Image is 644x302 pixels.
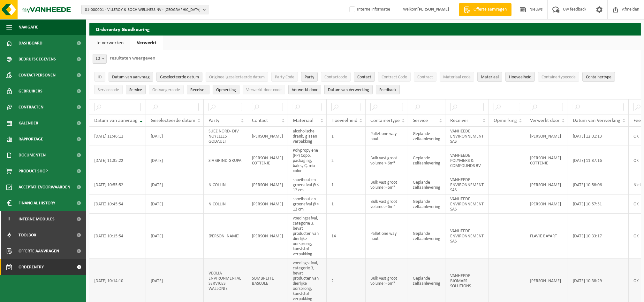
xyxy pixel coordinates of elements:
[110,56,155,61] label: resultaten weergeven
[243,85,285,94] button: Verwerkt door codeVerwerkt door code: Activate to sort
[525,214,568,258] td: FLAVIE BAYART
[19,195,55,211] span: Financial History
[206,72,268,82] button: Origineel geselecteerde datumOrigineel geselecteerde datum: Activate to sort
[509,75,531,80] span: Hoeveelheid
[247,214,288,258] td: [PERSON_NAME]
[275,75,294,80] span: Party Code
[19,163,48,179] span: Product Shop
[348,5,390,14] label: Interne informatie
[190,88,206,92] span: Receiver
[450,118,468,123] span: Receiver
[366,146,408,175] td: Bulk vast groot volume > 6m³
[81,5,209,14] button: 01-000001 - VILLEROY & BOCH WELLNESS NV - [GEOGRAPHIC_DATA]
[146,127,204,146] td: [DATE]
[146,214,204,258] td: [DATE]
[366,175,408,195] td: Bulk vast groot volume > 6m³
[378,72,411,82] button: Contract CodeContract Code: Activate to sort
[288,85,321,94] button: Verwerkt doorVerwerkt door: Activate to sort
[19,35,42,51] span: Dashboard
[288,195,327,214] td: snoeihout en groenafval Ø < 12 cm
[327,175,366,195] td: 1
[19,179,70,195] span: Acceptatievoorwaarden
[408,127,445,146] td: Geplande zelfaanlevering
[19,227,36,243] span: Toolbox
[247,127,288,146] td: [PERSON_NAME]
[19,115,38,131] span: Kalender
[288,214,327,258] td: voedingsafval, categorie 3, bevat producten van dierlijke oorsprong, kunststof verpakking
[208,118,219,123] span: Party
[94,85,123,94] button: ServicecodeServicecode: Activate to sort
[525,127,568,146] td: [PERSON_NAME]
[573,118,620,123] span: Datum van Verwerking
[98,88,119,92] span: Servicecode
[538,72,579,82] button: ContainertypecodeContainertypecode: Activate to sort
[477,72,502,82] button: MateriaalMateriaal: Activate to sort
[146,195,204,214] td: [DATE]
[408,146,445,175] td: Geplande zelfaanlevering
[19,131,43,147] span: Rapportage
[19,147,46,163] span: Documenten
[445,127,489,146] td: VANHEEDE ENVIRONNEMENT SAS
[288,127,327,146] td: alcoholische drank, glazen verpakking
[152,88,180,92] span: Ontvangercode
[156,72,202,82] button: Geselecteerde datumGeselecteerde datum: Activate to sort
[93,54,107,64] span: 10
[19,83,42,99] span: Gebruikers
[288,175,327,195] td: snoeihout en groenafval Ø < 12 cm
[130,36,163,50] a: Verwerkt
[324,75,347,80] span: Contactcode
[160,75,199,80] span: Geselecteerde datum
[19,51,56,67] span: Bedrijfsgegevens
[93,54,106,63] span: 10
[379,88,396,92] span: Feedback
[568,127,629,146] td: [DATE] 12:01:13
[89,127,146,146] td: [DATE] 11:46:11
[246,88,282,92] span: Verwerkt door code
[366,214,408,258] td: Pallet one way hout
[445,195,489,214] td: VANHEEDE ENVIRONNEMENT SAS
[19,211,55,227] span: Interne modules
[6,211,12,227] span: I
[149,85,184,94] button: OntvangercodeOntvangercode: Activate to sort
[472,6,508,13] span: Offerte aanvragen
[213,85,239,94] button: OpmerkingOpmerking: Activate to sort
[408,195,445,214] td: Geplande zelfaanlevering
[408,214,445,258] td: Geplande zelfaanlevering
[382,75,407,80] span: Contract Code
[417,75,433,80] span: Contract
[187,85,209,94] button: ReceiverReceiver: Activate to sort
[366,195,408,214] td: Bulk vast groot volume > 6m³
[292,88,318,92] span: Verwerkt door
[19,99,43,115] span: Contracten
[366,127,408,146] td: Pallet one way hout
[209,75,265,80] span: Origineel geselecteerde datum
[151,118,195,123] span: Geselecteerde datum
[357,75,371,80] span: Contact
[204,195,247,214] td: NICOLLIN
[327,146,366,175] td: 2
[327,214,366,258] td: 14
[19,259,72,275] span: Orderentry Goedkeuring
[327,195,366,214] td: 1
[204,214,247,258] td: [PERSON_NAME]
[204,175,247,195] td: NICOLLIN
[89,23,641,35] h2: Orderentry Goedkeuring
[271,72,298,82] button: Party CodeParty Code: Activate to sort
[89,36,130,50] a: Te verwerken
[204,146,247,175] td: SIA GRIND GRUPA
[459,3,511,16] a: Offerte aanvragen
[568,146,629,175] td: [DATE] 11:37:16
[305,75,314,80] span: Party
[440,72,474,82] button: Materiaal codeMateriaal code: Activate to sort
[542,75,576,80] span: Containertypecode
[331,118,357,123] span: Hoeveelheid
[89,146,146,175] td: [DATE] 11:35:22
[481,75,499,80] span: Materiaal
[568,175,629,195] td: [DATE] 10:58:06
[525,195,568,214] td: [PERSON_NAME]
[89,214,146,258] td: [DATE] 10:15:54
[89,175,146,195] td: [DATE] 10:55:52
[216,88,236,92] span: Opmerking
[247,175,288,195] td: [PERSON_NAME]
[94,118,138,123] span: Datum van aanvraag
